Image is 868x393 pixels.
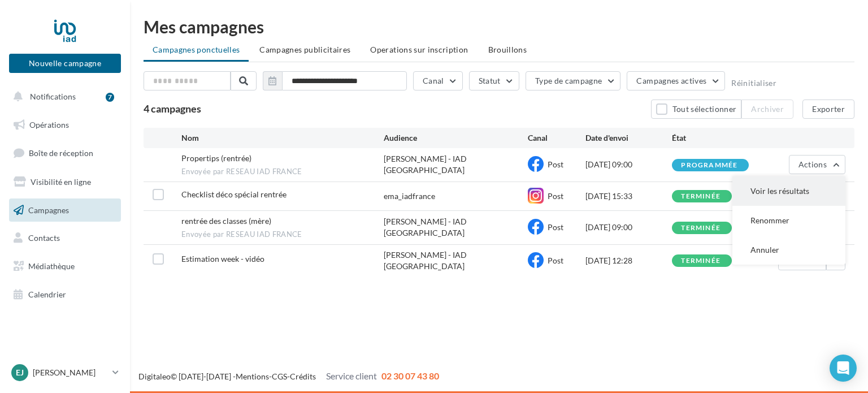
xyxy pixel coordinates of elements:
div: [DATE] 09:00 [585,222,672,233]
div: [PERSON_NAME] - IAD [GEOGRAPHIC_DATA] [384,216,528,239]
button: Statut [469,71,519,90]
div: Open Intercom Messenger [830,355,857,382]
span: Estimation week - vidéo [181,254,264,264]
div: 7 [106,93,114,102]
button: Type de campagne [526,71,621,90]
div: ema_iadfrance [384,191,435,202]
button: Annuler [732,235,845,265]
button: Tout sélectionner [651,100,741,119]
div: terminée [681,193,721,200]
span: Calendrier [28,290,66,299]
div: Nom [181,132,384,144]
p: [PERSON_NAME] [33,367,108,378]
button: Voir les résultats [732,176,845,206]
span: Post [548,222,563,232]
button: Notifications 7 [7,85,119,109]
span: rentrée des classes (mère) [181,216,271,226]
span: Post [548,191,563,201]
a: Visibilité en ligne [7,170,123,194]
div: État [672,132,758,144]
span: Campagnes actives [636,76,706,85]
span: Campagnes [28,205,69,214]
span: Brouillons [488,45,527,54]
div: [DATE] 15:33 [585,191,672,202]
a: Campagnes [7,198,123,222]
button: Exporter [802,100,854,119]
div: Audience [384,132,528,144]
a: Mentions [236,372,269,381]
a: CGS [272,372,287,381]
span: Opérations [29,120,69,129]
span: Propertips (rentrée) [181,153,251,163]
span: EJ [16,367,24,378]
button: Campagnes actives [627,71,725,90]
span: © [DATE]-[DATE] - - - [138,372,439,381]
span: Post [548,159,563,169]
div: Canal [528,132,585,144]
div: terminée [681,257,721,265]
span: Actions [798,159,827,169]
a: Crédits [290,372,316,381]
button: Actions [789,155,845,174]
button: Renommer [732,206,845,235]
span: 02 30 07 43 80 [381,370,439,381]
button: Archiver [741,100,793,119]
div: terminée [681,224,721,232]
span: 4 campagnes [144,102,201,115]
a: Médiathèque [7,254,123,278]
button: Réinitialiser [731,79,776,88]
span: Post [548,256,563,265]
div: [DATE] 12:28 [585,255,672,266]
span: Operations sur inscription [370,45,468,54]
button: Canal [413,71,463,90]
span: Envoyée par RESEAU IAD FRANCE [181,167,384,177]
span: Médiathèque [28,261,75,271]
div: [DATE] 09:00 [585,159,672,170]
div: [PERSON_NAME] - IAD [GEOGRAPHIC_DATA] [384,249,528,272]
div: programmée [681,162,737,169]
div: Mes campagnes [144,18,854,35]
span: Boîte de réception [29,148,93,158]
a: Boîte de réception [7,141,123,165]
div: [PERSON_NAME] - IAD [GEOGRAPHIC_DATA] [384,153,528,176]
span: Notifications [30,92,76,101]
a: EJ [PERSON_NAME] [9,362,121,383]
a: Calendrier [7,283,123,306]
span: Service client [326,370,377,381]
span: Envoyée par RESEAU IAD FRANCE [181,230,384,240]
span: Campagnes publicitaires [259,45,350,54]
a: Opérations [7,113,123,137]
a: Contacts [7,226,123,250]
button: Nouvelle campagne [9,54,121,73]
a: Digitaleo [138,372,171,381]
span: Checklist déco spécial rentrée [181,189,287,199]
div: Date d'envoi [585,132,672,144]
span: Contacts [28,233,60,243]
span: Visibilité en ligne [31,177,91,187]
